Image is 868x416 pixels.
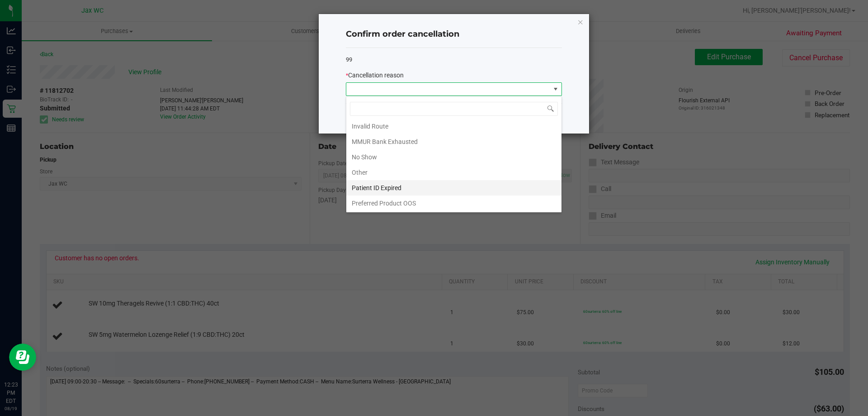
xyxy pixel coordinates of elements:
li: MMUR Bank Exhausted [346,134,561,149]
iframe: Resource center [9,344,36,371]
li: Patient ID Expired [346,180,561,196]
li: Invalid Route [346,119,561,134]
li: Preferred Product OOS [346,196,561,211]
li: Other [346,165,561,180]
span: 99 [346,56,352,63]
button: Close [577,16,584,27]
span: Cancellation reason [348,72,404,79]
h4: Confirm order cancellation [346,29,562,40]
li: No Show [346,149,561,165]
